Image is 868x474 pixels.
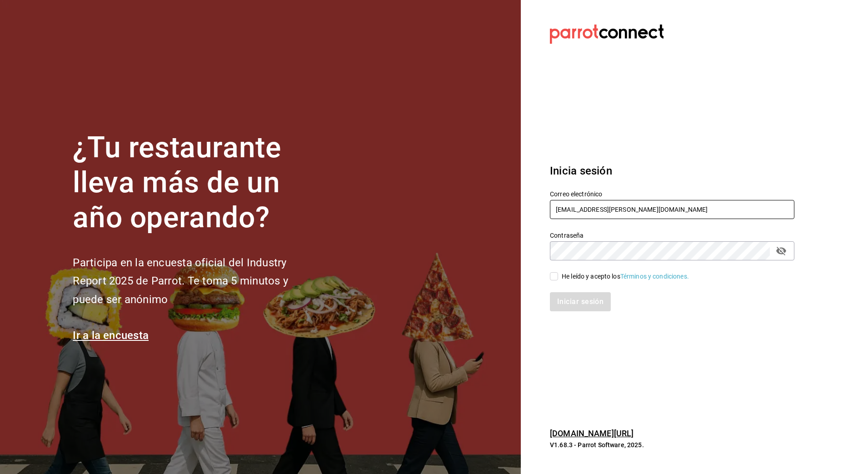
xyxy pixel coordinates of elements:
label: Contraseña [550,232,794,239]
button: passwordField [773,243,789,259]
label: Correo electrónico [550,191,794,197]
h1: ¿Tu restaurante lleva más de un año operando? [73,130,318,235]
h2: Participa en la encuesta oficial del Industry Report 2025 de Parrot. Te toma 5 minutos y puede se... [73,254,318,309]
div: He leído y acepto los [562,272,689,281]
input: Ingresa tu correo electrónico [550,200,794,219]
a: Ir a la encuesta [73,329,149,342]
a: Términos y condiciones. [620,273,689,280]
h3: Inicia sesión [550,163,794,179]
p: V1.68.3 - Parrot Software, 2025. [550,440,794,449]
a: [DOMAIN_NAME][URL] [550,429,634,438]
